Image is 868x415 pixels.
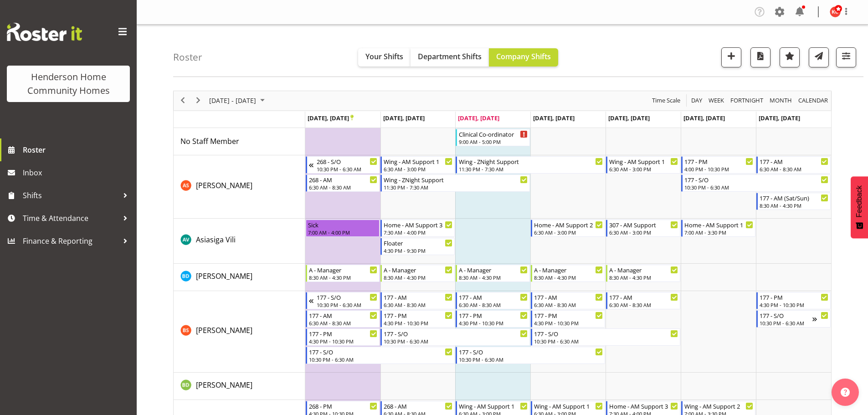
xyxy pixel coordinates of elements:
div: Wing - AM Support 2 [684,401,753,410]
div: Arshdeep Singh"s event - Wing - ZNight Support Begin From Wednesday, September 24, 2025 at 11:30:... [456,156,605,174]
span: Day [690,95,703,106]
span: Company Shifts [496,51,551,61]
div: Asiasiga Vili"s event - Sick Begin From Monday, September 22, 2025 at 7:00:00 AM GMT+12:00 Ends A... [306,220,380,237]
a: Asiasiga Vili [196,234,236,245]
img: Rosterit website logo [7,23,82,41]
div: Arshdeep Singh"s event - Wing - ZNight Support Begin From Tuesday, September 23, 2025 at 11:30:00... [380,174,530,192]
button: Highlight an important date within the roster. [780,47,800,67]
div: Wing - ZNight Support [459,157,603,166]
div: 6:30 AM - 8:30 AM [309,319,378,327]
span: No Staff Member [180,136,239,146]
div: previous period [175,91,190,110]
span: Feedback [855,185,863,217]
div: 307 - AM Support [609,220,678,229]
a: [PERSON_NAME] [196,271,252,282]
div: A - Manager [459,265,528,274]
div: 7:30 AM - 4:00 PM [384,229,452,236]
div: next period [190,91,206,110]
div: 10:30 PM - 6:30 AM [534,338,678,345]
div: 6:30 AM - 8:30 AM [534,301,603,308]
div: 10:30 PM - 6:30 AM [459,356,603,363]
div: Billie Sothern"s event - 177 - AM Begin From Wednesday, September 24, 2025 at 6:30:00 AM GMT+12:0... [456,292,530,309]
div: Billie Sothern"s event - 177 - S/O Begin From Wednesday, September 24, 2025 at 10:30:00 PM GMT+12... [456,347,605,364]
span: Fortnight [729,95,764,106]
span: Time Scale [651,95,681,106]
div: A - Manager [309,265,378,274]
div: Home - AM Support 1 [684,220,753,229]
span: Month [769,95,793,106]
div: 4:00 PM - 10:30 PM [684,165,753,173]
div: 177 - AM [534,292,603,302]
div: Clinical Co-ordinator [459,129,528,138]
div: 11:30 PM - 7:30 AM [459,165,603,173]
span: [DATE], [DATE] [683,114,725,122]
div: Asiasiga Vili"s event - Floater Begin From Tuesday, September 23, 2025 at 4:30:00 PM GMT+12:00 En... [380,238,455,255]
div: 6:30 AM - 8:30 AM [459,301,528,308]
div: 4:30 PM - 10:30 PM [760,301,828,308]
td: Arshdeep Singh resource [174,155,305,219]
button: Company Shifts [489,48,558,67]
button: Timeline Month [768,95,794,106]
div: 177 - AM [309,311,378,320]
button: Fortnight [729,95,765,106]
a: [PERSON_NAME] [196,379,252,390]
div: 177 - PM [684,157,753,166]
div: Arshdeep Singh"s event - 177 - AM (Sat/Sun) Begin From Sunday, September 28, 2025 at 8:30:00 AM G... [756,193,831,210]
div: 4:30 PM - 9:30 PM [384,247,452,254]
button: Add a new shift [721,47,741,67]
div: Home - AM Support 3 [609,401,678,410]
div: Billie Sothern"s event - 177 - PM Begin From Sunday, September 28, 2025 at 4:30:00 PM GMT+13:00 E... [756,292,831,309]
div: Wing - AM Support 1 [609,157,678,166]
div: No Staff Member"s event - Clinical Co-ordinator Begin From Wednesday, September 24, 2025 at 9:00:... [456,129,530,146]
div: Arshdeep Singh"s event - 177 - PM Begin From Saturday, September 27, 2025 at 4:00:00 PM GMT+12:00... [681,156,755,174]
div: 4:30 PM - 10:30 PM [384,319,452,327]
span: [DATE] - [DATE] [208,95,257,106]
span: [DATE], [DATE] [608,114,650,122]
div: Arshdeep Singh"s event - Wing - AM Support 1 Begin From Friday, September 26, 2025 at 6:30:00 AM ... [606,156,680,174]
div: 177 - S/O [309,347,453,356]
span: [PERSON_NAME] [196,325,252,335]
span: [PERSON_NAME] [196,271,252,281]
span: Shifts [23,189,118,202]
div: 177 - AM [459,292,528,302]
span: Roster [23,143,132,157]
div: 177 - S/O [684,175,828,184]
button: Your Shifts [358,48,411,67]
div: 8:30 AM - 4:30 PM [384,274,452,281]
div: 268 - AM [309,175,378,184]
div: 8:30 AM - 4:30 PM [534,274,603,281]
div: 11:30 PM - 7:30 AM [384,184,528,191]
button: Download a PDF of the roster according to the set date range. [750,47,770,67]
div: 10:30 PM - 6:30 AM [317,165,378,173]
img: help-xxl-2.png [841,388,850,397]
div: 177 - S/O [317,292,378,302]
div: 177 - AM (Sat/Sun) [760,193,828,202]
button: Send a list of all shifts for the selected filtered period to all rostered employees. [809,47,829,67]
div: Billie Sothern"s event - 177 - PM Begin From Tuesday, September 23, 2025 at 4:30:00 PM GMT+12:00 ... [380,310,455,328]
span: [DATE], [DATE] [759,114,800,122]
div: A - Manager [384,265,452,274]
div: Arshdeep Singh"s event - 268 - AM Begin From Monday, September 22, 2025 at 6:30:00 AM GMT+12:00 E... [306,174,380,192]
div: 8:30 AM - 4:30 PM [609,274,678,281]
span: [DATE], [DATE] [533,114,575,122]
div: Arshdeep Singh"s event - Wing - AM Support 1 Begin From Tuesday, September 23, 2025 at 6:30:00 AM... [380,156,455,174]
div: Home - AM Support 2 [534,220,603,229]
div: 177 - AM [760,157,828,166]
button: Time Scale [651,95,682,106]
span: Department Shifts [418,51,482,61]
div: Billie Sothern"s event - 177 - PM Begin From Thursday, September 25, 2025 at 4:30:00 PM GMT+12:00... [531,310,605,328]
div: Billie Sothern"s event - 177 - AM Begin From Monday, September 22, 2025 at 6:30:00 AM GMT+12:00 E... [306,310,380,328]
div: 6:30 AM - 3:00 PM [384,165,452,173]
button: Timeline Day [690,95,704,106]
span: [PERSON_NAME] [196,180,252,190]
img: kirsty-crossley8517.jpg [830,6,841,17]
div: 177 - AM [384,292,452,302]
div: 268 - PM [309,401,378,410]
div: Wing - AM Support 1 [459,401,528,410]
div: 177 - S/O [459,347,603,356]
div: Barbara Dunlop"s event - A - Manager Begin From Friday, September 26, 2025 at 8:30:00 AM GMT+12:0... [606,265,680,282]
div: Asiasiga Vili"s event - Home - AM Support 2 Begin From Thursday, September 25, 2025 at 6:30:00 AM... [531,220,605,237]
div: Wing - ZNight Support [384,175,528,184]
div: 8:30 AM - 4:30 PM [309,274,378,281]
